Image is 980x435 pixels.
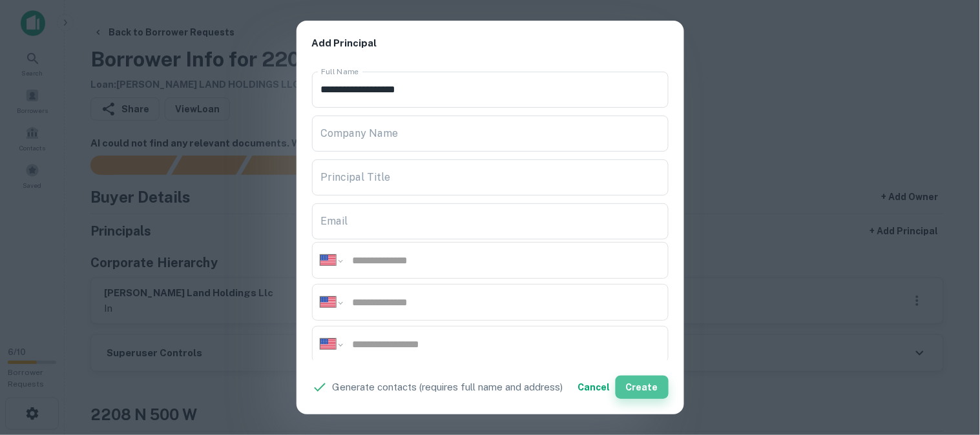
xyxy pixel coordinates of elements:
[333,379,563,395] p: Generate contacts (requires full name and address)
[321,66,359,77] label: Full Name
[573,376,616,399] button: Cancel
[616,376,669,399] button: Create
[915,332,980,394] iframe: Chat Widget
[297,21,684,66] h2: Add Principal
